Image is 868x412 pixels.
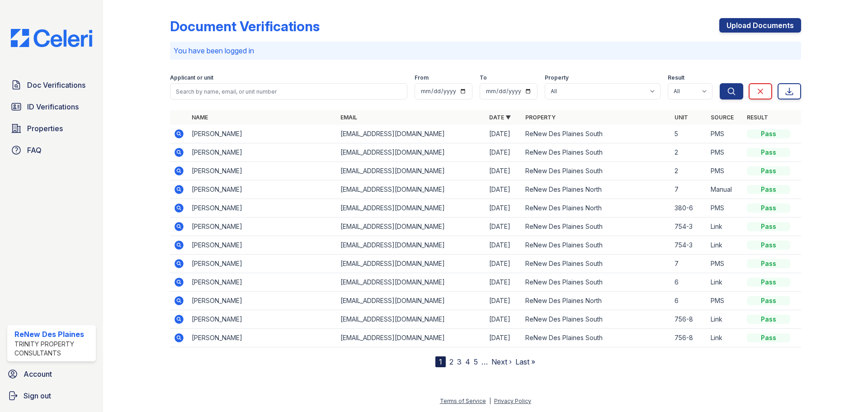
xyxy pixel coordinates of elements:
[707,255,743,273] td: PMS
[668,74,684,81] label: Result
[435,356,446,367] div: 1
[188,218,337,236] td: [PERSON_NAME]
[337,199,486,218] td: [EMAIL_ADDRESS][DOMAIN_NAME]
[337,236,486,255] td: [EMAIL_ADDRESS][DOMAIN_NAME]
[491,357,512,366] a: Next ›
[707,125,743,143] td: PMS
[14,329,92,340] div: ReNew Des Plaines
[671,273,707,292] td: 6
[522,292,670,310] td: ReNew Des Plaines North
[27,123,63,134] span: Properties
[747,148,790,157] div: Pass
[188,292,337,310] td: [PERSON_NAME]
[481,356,488,367] span: …
[24,390,51,401] span: Sign out
[522,236,670,255] td: ReNew Des Plaines South
[545,74,569,81] label: Property
[486,255,522,273] td: [DATE]
[188,255,337,273] td: [PERSON_NAME]
[747,296,790,305] div: Pass
[707,236,743,255] td: Link
[188,162,337,180] td: [PERSON_NAME]
[522,329,670,347] td: ReNew Des Plaines South
[747,204,790,213] div: Pass
[671,236,707,255] td: 754-3
[522,125,670,143] td: ReNew Des Plaines South
[707,218,743,236] td: Link
[4,365,99,383] a: Account
[4,387,99,405] button: Sign out
[337,255,486,273] td: [EMAIL_ADDRESS][DOMAIN_NAME]
[671,125,707,143] td: 5
[515,357,535,366] a: Last »
[671,143,707,162] td: 2
[747,222,790,231] div: Pass
[747,129,790,138] div: Pass
[27,101,79,112] span: ID Verifications
[480,74,487,81] label: To
[707,199,743,218] td: PMS
[415,74,429,81] label: From
[486,218,522,236] td: [DATE]
[747,185,790,194] div: Pass
[719,18,801,33] a: Upload Documents
[170,18,320,34] div: Document Verifications
[525,114,556,121] a: Property
[337,292,486,310] td: [EMAIL_ADDRESS][DOMAIN_NAME]
[7,98,96,116] a: ID Verifications
[489,398,491,404] div: |
[522,143,670,162] td: ReNew Des Plaines South
[486,310,522,329] td: [DATE]
[440,398,486,404] a: Terms of Service
[671,218,707,236] td: 754-3
[707,329,743,347] td: Link
[671,329,707,347] td: 756-8
[337,329,486,347] td: [EMAIL_ADDRESS][DOMAIN_NAME]
[188,310,337,329] td: [PERSON_NAME]
[671,180,707,199] td: 7
[747,278,790,287] div: Pass
[340,114,357,121] a: Email
[486,292,522,310] td: [DATE]
[707,273,743,292] td: Link
[7,76,96,94] a: Doc Verifications
[522,180,670,199] td: ReNew Des Plaines North
[24,369,52,379] span: Account
[747,114,768,121] a: Result
[486,236,522,255] td: [DATE]
[188,199,337,218] td: [PERSON_NAME]
[449,357,453,366] a: 2
[486,143,522,162] td: [DATE]
[747,315,790,324] div: Pass
[486,329,522,347] td: [DATE]
[7,141,96,159] a: FAQ
[337,162,486,180] td: [EMAIL_ADDRESS][DOMAIN_NAME]
[707,310,743,329] td: Link
[707,180,743,199] td: Manual
[489,114,511,121] a: Date ▼
[522,255,670,273] td: ReNew Des Plaines South
[337,143,486,162] td: [EMAIL_ADDRESS][DOMAIN_NAME]
[188,143,337,162] td: [PERSON_NAME]
[494,398,531,404] a: Privacy Policy
[337,310,486,329] td: [EMAIL_ADDRESS][DOMAIN_NAME]
[188,180,337,199] td: [PERSON_NAME]
[192,114,208,121] a: Name
[27,80,85,90] span: Doc Verifications
[522,162,670,180] td: ReNew Des Plaines South
[337,218,486,236] td: [EMAIL_ADDRESS][DOMAIN_NAME]
[486,199,522,218] td: [DATE]
[337,273,486,292] td: [EMAIL_ADDRESS][DOMAIN_NAME]
[170,74,213,81] label: Applicant or unit
[522,218,670,236] td: ReNew Des Plaines South
[457,357,462,366] a: 3
[707,143,743,162] td: PMS
[188,236,337,255] td: [PERSON_NAME]
[747,166,790,175] div: Pass
[707,162,743,180] td: PMS
[188,125,337,143] td: [PERSON_NAME]
[522,310,670,329] td: ReNew Des Plaines South
[486,125,522,143] td: [DATE]
[27,145,42,156] span: FAQ
[188,273,337,292] td: [PERSON_NAME]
